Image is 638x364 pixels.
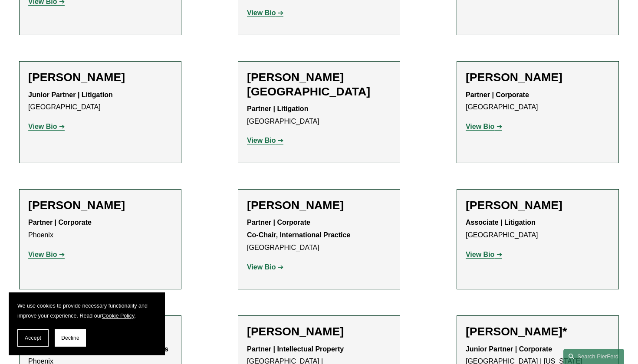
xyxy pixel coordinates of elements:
strong: View Bio [28,251,57,258]
a: View Bio [247,137,283,144]
a: Cookie Policy [102,313,135,319]
strong: Partner | Employment, Labor, and Benefits [28,345,168,353]
a: View Bio [466,251,502,258]
p: We use cookies to provide necessary functionality and improve your experience. Read our . [17,301,156,321]
h2: [PERSON_NAME]* [466,325,610,338]
h2: [PERSON_NAME] [466,198,610,212]
p: Phoenix [28,216,172,242]
button: Decline [55,329,86,347]
strong: View Bio [247,263,276,271]
strong: View Bio [466,123,494,130]
a: View Bio [28,123,65,130]
p: [GEOGRAPHIC_DATA] [28,89,172,114]
a: View Bio [466,123,502,130]
strong: View Bio [247,137,276,144]
strong: View Bio [466,251,494,258]
strong: Partner | Corporate [466,91,529,98]
a: Search this site [563,349,624,364]
h2: [PERSON_NAME] [466,70,610,84]
strong: Co-Chair, International Practice [247,231,350,239]
span: Decline [61,335,79,341]
strong: Partner | Intellectual Property [247,345,344,353]
h2: [PERSON_NAME] [247,198,391,212]
h2: [PERSON_NAME][GEOGRAPHIC_DATA] [247,70,391,98]
p: [GEOGRAPHIC_DATA] [247,103,391,128]
strong: Partner | Litigation [247,105,308,112]
span: Accept [25,335,41,341]
strong: View Bio [247,9,276,16]
p: [GEOGRAPHIC_DATA] [466,216,610,242]
strong: View Bio [28,123,57,130]
section: Cookie banner [9,292,165,355]
button: Accept [17,329,49,347]
h2: [PERSON_NAME] [247,325,391,338]
a: View Bio [247,9,283,16]
a: View Bio [247,263,283,271]
strong: Associate | Litigation [466,219,536,226]
h2: [PERSON_NAME] [28,198,172,212]
p: [GEOGRAPHIC_DATA] [466,89,610,114]
strong: Partner | Corporate [247,219,310,226]
strong: Junior Partner | Litigation [28,91,113,98]
a: View Bio [28,251,65,258]
strong: Junior Partner | Corporate [466,345,552,353]
p: [GEOGRAPHIC_DATA] [247,216,391,254]
h2: [PERSON_NAME] [28,70,172,84]
strong: Partner | Corporate [28,219,92,226]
